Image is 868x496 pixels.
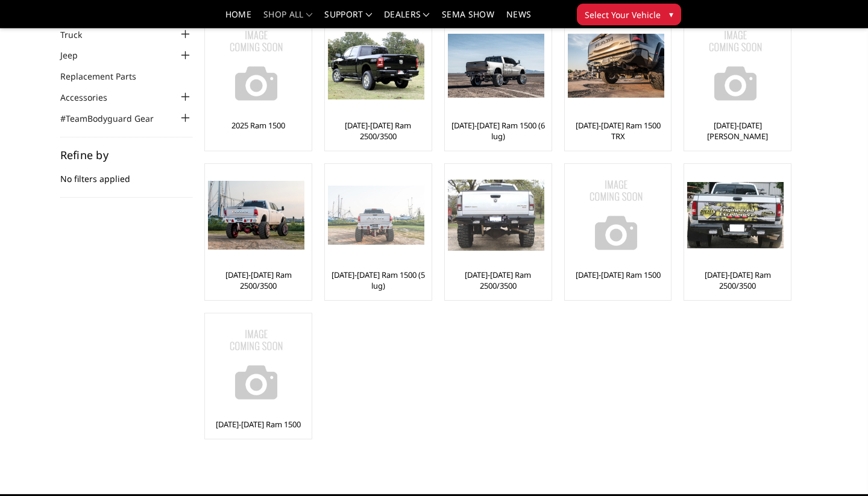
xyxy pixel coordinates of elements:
a: No Image [568,167,668,263]
a: [DATE]-[DATE] Ram 2500/3500 [328,120,429,142]
a: SEMA Show [442,10,494,28]
a: #TeamBodyguard Gear [60,112,169,125]
img: No Image [687,17,784,114]
a: News [506,10,531,28]
a: Home [225,10,251,28]
a: [DATE]-[DATE] Ram 1500 [216,419,301,430]
a: No Image [208,17,309,114]
span: Select Your Vehicle [585,8,661,21]
a: [DATE]-[DATE] Ram 2500/3500 [448,269,549,291]
img: No Image [568,167,664,263]
a: [DATE]-[DATE] Ram 1500 TRX [568,120,668,142]
button: Select Your Vehicle [577,4,681,25]
span: ▾ [669,8,673,20]
a: shop all [263,10,312,28]
a: [DATE]-[DATE] Ram 1500 [576,269,661,280]
a: [DATE]-[DATE] Ram 2500/3500 [687,269,788,291]
a: [DATE]-[DATE] Ram 1500 (6 lug) [448,120,549,142]
a: 2025 Ram 1500 [231,120,285,131]
img: No Image [208,316,304,413]
a: No Image [208,316,309,413]
a: [DATE]-[DATE] [PERSON_NAME] [687,120,788,142]
a: [DATE]-[DATE] Ram 2500/3500 [208,269,309,291]
div: No filters applied [60,149,193,198]
a: Replacement Parts [60,70,151,83]
img: No Image [208,17,304,114]
a: No Image [687,17,788,114]
a: Truck [60,28,97,41]
a: Accessories [60,91,122,104]
a: Support [324,10,372,28]
h5: Refine by [60,149,193,160]
a: [DATE]-[DATE] Ram 1500 (5 lug) [328,269,429,291]
a: Dealers [384,10,430,28]
a: Jeep [60,49,93,61]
